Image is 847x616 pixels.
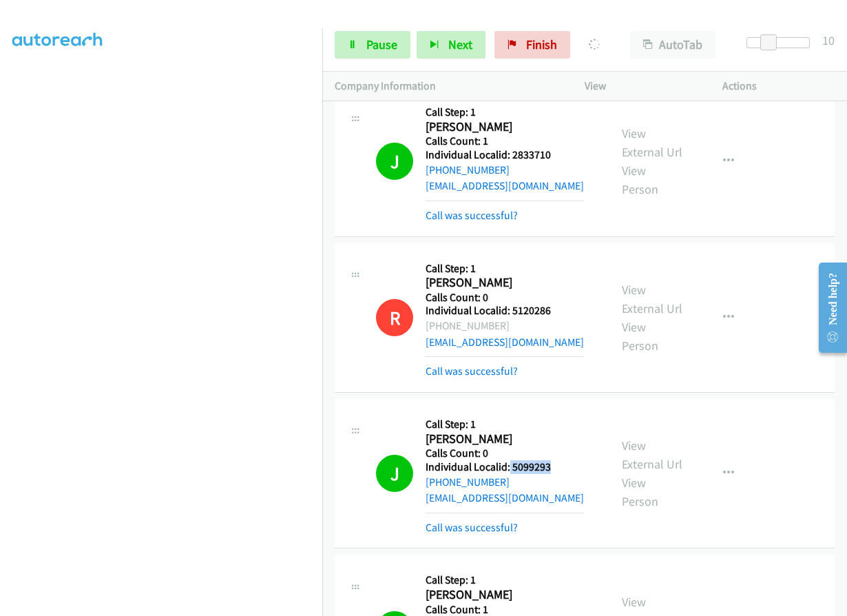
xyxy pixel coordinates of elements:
p: Actions [722,78,835,94]
h1: J [376,143,413,180]
h1: R [376,299,413,336]
h1: J [376,455,413,492]
p: Company Information [335,78,560,94]
a: View External Url [622,438,682,472]
button: AutoTab [630,31,715,59]
h2: [PERSON_NAME] [426,587,576,603]
h5: Individual Localid: 5099293 [426,460,584,474]
h5: Calls Count: 1 [426,134,584,148]
h5: Individual Localid: 5120286 [426,304,584,318]
a: View External Url [622,125,682,160]
h2: [PERSON_NAME] [426,119,576,135]
a: View Person [622,163,658,197]
a: View External Url [622,282,682,316]
a: Finish [494,31,570,59]
h5: Call Step: 1 [426,105,584,119]
p: View [585,78,698,94]
span: Pause [366,37,397,52]
a: Call was successful? [426,521,518,534]
a: [EMAIL_ADDRESS][DOMAIN_NAME] [426,491,584,504]
h5: Call Step: 1 [426,262,584,276]
h2: [PERSON_NAME] [426,431,576,447]
span: Next [448,37,472,52]
a: [EMAIL_ADDRESS][DOMAIN_NAME] [426,336,584,349]
h5: Calls Count: 0 [426,446,584,460]
a: Call was successful? [426,365,518,378]
h5: Calls Count: 0 [426,291,584,305]
h5: Individual Localid: 2833710 [426,148,584,162]
a: [EMAIL_ADDRESS][DOMAIN_NAME] [426,179,584,192]
a: [PHONE_NUMBER] [426,163,510,176]
a: Pause [335,31,410,59]
div: 10 [822,31,835,50]
h2: [PERSON_NAME] [426,275,576,291]
iframe: Resource Center [807,253,847,362]
div: [PHONE_NUMBER] [426,318,584,334]
p: Dialing [PERSON_NAME] [589,36,605,54]
h5: Call Step: 1 [426,573,584,587]
a: View Person [622,319,658,353]
button: Next [417,31,485,59]
a: [PHONE_NUMBER] [426,475,510,489]
h5: Call Step: 1 [426,418,584,431]
a: Call was successful? [426,209,518,222]
a: View Person [622,475,658,509]
span: Finish [526,37,557,52]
